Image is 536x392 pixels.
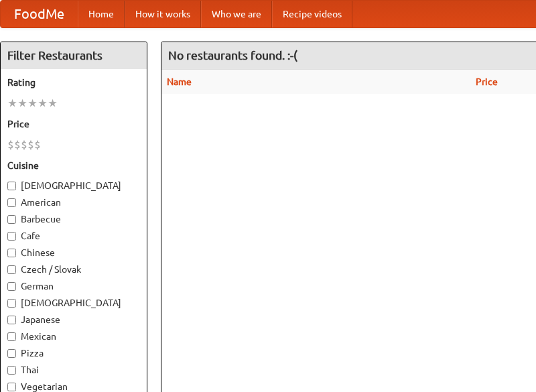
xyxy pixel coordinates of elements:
a: Price [476,76,498,87]
label: [DEMOGRAPHIC_DATA] [7,179,140,192]
li: $ [7,137,14,152]
li: ★ [7,96,17,111]
label: Pizza [7,346,140,360]
li: ★ [48,96,58,111]
h4: Filter Restaurants [1,42,147,69]
label: Chinese [7,246,140,259]
h5: Cuisine [7,159,140,172]
li: $ [27,137,34,152]
label: Mexican [7,330,140,343]
label: Thai [7,363,140,377]
input: German [7,282,16,291]
li: ★ [27,96,38,111]
h5: Rating [7,76,140,89]
li: $ [34,137,41,152]
h5: Price [7,117,140,131]
input: Thai [7,366,16,375]
label: American [7,196,140,209]
input: [DEMOGRAPHIC_DATA] [7,182,16,190]
input: Pizza [7,349,16,358]
label: [DEMOGRAPHIC_DATA] [7,296,140,310]
a: FoodMe [1,1,78,27]
a: Recipe videos [272,1,352,27]
label: Cafe [7,229,140,243]
input: Czech / Slovak [7,265,16,274]
input: [DEMOGRAPHIC_DATA] [7,299,16,308]
input: American [7,198,16,207]
a: Home [78,1,125,27]
input: Barbecue [7,215,16,224]
label: Japanese [7,313,140,326]
li: ★ [17,96,27,111]
ng-pluralize: No restaurants found. :-( [168,49,297,62]
input: Chinese [7,249,16,257]
input: Cafe [7,232,16,241]
input: Japanese [7,316,16,324]
label: Czech / Slovak [7,263,140,276]
a: How it works [125,1,201,27]
input: Mexican [7,332,16,341]
a: Name [167,76,192,87]
li: ★ [38,96,48,111]
label: Barbecue [7,212,140,226]
a: Who we are [201,1,272,27]
label: German [7,279,140,293]
li: $ [14,137,21,152]
input: Vegetarian [7,383,16,391]
li: $ [21,137,27,152]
